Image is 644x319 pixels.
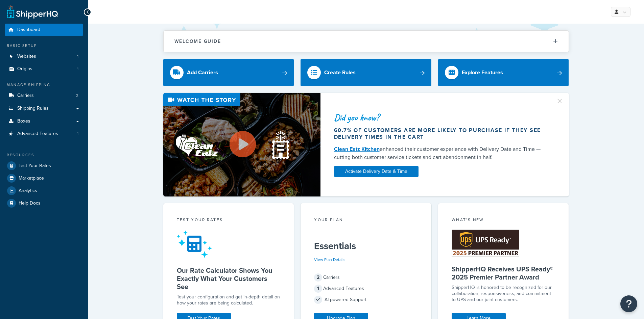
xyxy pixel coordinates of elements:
a: Marketplace [5,172,83,184]
div: Test your rates [177,217,281,224]
a: Boxes [5,115,83,128]
span: Dashboard [17,27,40,33]
span: Marketplace [19,176,44,181]
h2: Welcome Guide [174,39,221,44]
a: Advanced Features1 [5,128,83,140]
span: 1 [77,66,78,72]
h5: Our Rate Calculator Shows You Exactly What Your Customers See [177,266,281,291]
a: Shipping Rules [5,102,83,115]
p: ShipperHQ is honored to be recognized for our collaboration, responsiveness, and commitment to UP... [452,285,555,303]
a: Dashboard [5,24,83,36]
span: 1 [77,131,78,137]
span: Test Your Rates [19,163,51,169]
li: Websites [5,50,83,63]
span: Advanced Features [17,131,58,137]
div: enhanced their customer experience with Delivery Date and Time — cutting both customer service ti... [334,145,548,161]
span: Origins [17,66,32,72]
li: Advanced Features [5,128,83,140]
div: Basic Setup [5,43,83,49]
button: Open Resource Center [620,295,637,312]
a: Analytics [5,185,83,197]
a: Create Rules [301,59,431,86]
a: Websites1 [5,50,83,63]
div: Manage Shipping [5,82,83,88]
li: Origins [5,63,83,75]
h5: Essentials [314,241,418,251]
div: Create Rules [324,68,356,77]
div: What's New [452,217,555,224]
span: Shipping Rules [17,106,49,111]
div: Resources [5,152,83,158]
div: Did you know? [334,113,548,122]
span: 2 [314,273,322,282]
span: Carriers [17,93,34,99]
a: Add Carriers [163,59,294,86]
span: Analytics [19,188,37,194]
a: Test Your Rates [5,160,83,172]
span: 2 [76,93,78,99]
div: Explore Features [462,68,503,77]
a: Origins1 [5,63,83,75]
span: 1 [314,285,322,293]
div: 60.7% of customers are more likely to purchase if they see delivery times in the cart [334,127,548,140]
li: Carriers [5,89,83,102]
div: Add Carriers [187,68,218,77]
h5: ShipperHQ Receives UPS Ready® 2025 Premier Partner Award [452,265,555,281]
div: Carriers [314,273,418,282]
span: Boxes [17,118,30,124]
img: Video thumbnail [163,93,320,196]
span: 1 [77,54,78,59]
a: Explore Features [438,59,569,86]
div: Your Plan [314,217,418,224]
a: View Plan Details [314,257,345,263]
span: Websites [17,54,36,59]
div: AI-powered Support [314,295,418,304]
div: Advanced Features [314,284,418,293]
span: Help Docs [19,201,41,206]
div: Test your configuration and get in-depth detail on how your rates are being calculated. [177,294,281,306]
a: Activate Delivery Date & Time [334,166,419,177]
a: Clean Eatz Kitchen [334,145,380,153]
button: Welcome Guide [164,31,569,52]
a: Carriers2 [5,89,83,102]
a: Help Docs [5,197,83,209]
